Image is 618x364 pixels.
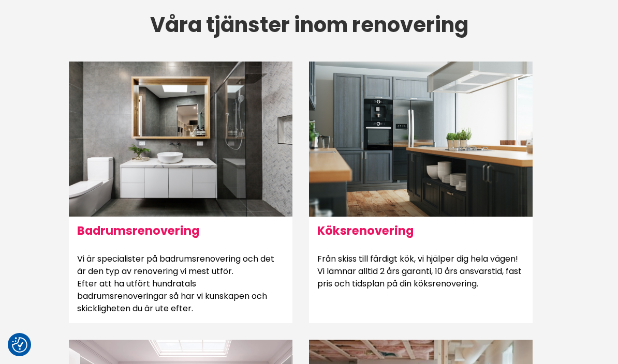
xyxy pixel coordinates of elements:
[309,62,533,298] a: Köksrenovering Från skiss till färdigt kök, vi hjälper dig hela vägen! Vi lämnar alltid 2 års gar...
[61,13,557,37] h2: Våra tjänster inom renovering
[69,217,292,245] h6: Badrumsrenovering
[69,62,292,323] a: Badrumsrenovering Vi är specialister på badrumsrenovering och det är den typ av renovering vi mes...
[309,245,533,298] p: Från skiss till färdigt kök, vi hjälper dig hela vägen! Vi lämnar alltid 2 års garanti, 10 års an...
[309,217,533,245] h6: Köksrenovering
[69,245,292,323] p: Vi är specialister på badrumsrenovering och det är den typ av renovering vi mest utför. Efter att...
[12,337,27,353] button: Samtyckesinställningar
[12,337,27,353] img: Revisit consent button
